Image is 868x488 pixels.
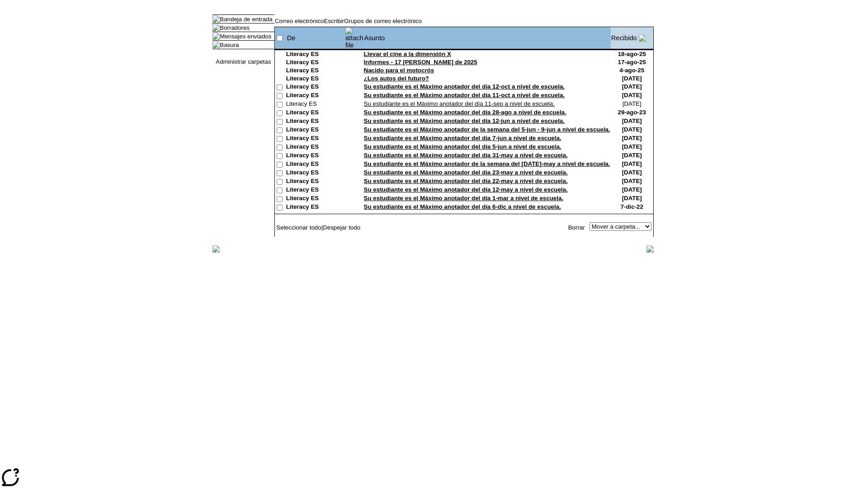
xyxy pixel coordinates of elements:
a: Correo electrónico [275,18,324,24]
a: Su estudiante es el Máximo anotador del día 23-may a nivel de escuela. [364,169,568,176]
img: arrow_down.gif [639,34,646,42]
a: Su estudiante es el Máximo anotador del día 22-may a nivel de escuela. [364,178,568,184]
td: Literacy ES [286,143,345,152]
a: Despejar todo [323,224,360,231]
img: attach file [345,27,363,49]
a: Bandeja de entrada [220,16,272,23]
nobr: 18-ago-25 [618,51,646,57]
a: Su estudiante es el Máximo anotador del día 12-jun a nivel de escuela. [364,117,565,124]
td: Literacy ES [286,92,345,100]
nobr: 7-dic-22 [621,203,643,210]
nobr: [DATE] [622,143,642,150]
a: Nacido para el motocrós [364,67,434,74]
td: Literacy ES [286,135,345,143]
td: Literacy ES [286,186,345,195]
a: Asunto [364,34,385,42]
nobr: [DATE] [622,169,642,176]
nobr: [DATE] [622,135,642,141]
nobr: 29-ago-23 [618,109,646,116]
td: Literacy ES [286,67,345,75]
nobr: 4-ago-25 [619,67,644,74]
a: Basura [220,42,239,48]
nobr: [DATE] [622,83,642,90]
td: Literacy ES [286,152,345,160]
nobr: [DATE] [622,92,642,99]
td: Literacy ES [286,59,345,67]
img: table_footer_right.gif [646,245,654,253]
a: Mensajes enviados [220,33,271,40]
a: Su estudiante es el Máximo anotador del día 12-may a nivel de escuela. [364,186,568,193]
a: ¿Los autos del futuro? [364,75,429,82]
a: De [287,34,296,42]
td: Literacy ES [286,195,345,203]
img: folder_icon.gif [212,41,220,48]
td: Literacy ES [286,109,345,117]
nobr: [DATE] [622,75,642,82]
td: Literacy ES [286,117,345,126]
nobr: [DATE] [623,100,642,107]
a: Su estudiante es el Máximo anotador del día 12-oct a nivel de escuela. [364,83,565,90]
a: Escribir [324,18,344,24]
a: Su estudiante es el Máximo anotador del día 11-oct a nivel de escuela. [364,92,565,99]
td: Literacy ES [286,169,345,178]
a: Su estudiante es el Máximo anotador del día 11-sep a nivel de escuela. [364,100,555,107]
img: folder_icon.gif [212,24,220,31]
a: Recibido [611,34,637,42]
nobr: [DATE] [622,152,642,159]
a: Su estudiante es el Máximo anotador de la semana del 5-jun - 9-jun a nivel de escuela. [364,126,610,133]
td: Literacy ES [286,160,345,169]
td: Literacy ES [286,51,345,59]
a: Borrar [568,224,585,231]
td: Literacy ES [286,75,345,83]
nobr: [DATE] [622,186,642,193]
nobr: 17-ago-25 [618,59,646,66]
td: Literacy ES [286,100,345,109]
nobr: [DATE] [622,178,642,184]
nobr: [DATE] [622,126,642,133]
a: Su estudiante es el Máximo anotador del día 6-dic a nivel de escuela. [364,203,561,210]
td: Literacy ES [286,178,345,186]
a: Su estudiante es el Máximo anotador del día 7-jun a nivel de escuela. [364,135,561,141]
nobr: [DATE] [622,195,642,202]
td: | [275,222,385,232]
a: Grupos de correo electrónico [344,18,422,24]
a: Su estudiante es el Máximo anotador del día 1-mar a nivel de escuela. [364,195,563,202]
a: Seleccionar todo [276,224,321,231]
a: Informes - 17 [PERSON_NAME] de 2025 [364,59,477,66]
img: table_footer_left.gif [212,245,220,253]
img: folder_icon.gif [212,33,220,40]
td: Literacy ES [286,203,345,212]
a: Su estudiante es el Máximo anotador del día 5-jun a nivel de escuela. [364,143,561,150]
a: Su estudiante es el Máximo anotador del día 28-ago a nivel de escuela. [364,109,566,116]
td: Literacy ES [286,83,345,92]
nobr: [DATE] [622,160,642,167]
a: Su estudiante es el Máximo anotador de la semana del [DATE]-may a nivel de escuela. [364,160,610,167]
a: Administrar carpetas [216,58,271,65]
a: Borradores [220,24,250,31]
img: folder_icon_pick.gif [212,15,220,23]
td: Literacy ES [286,126,345,135]
a: Su estudiante es el Máximo anotador del día 31-may a nivel de escuela. [364,152,568,159]
a: Llevar el cine a la dimensión X [364,51,451,57]
nobr: [DATE] [622,117,642,124]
